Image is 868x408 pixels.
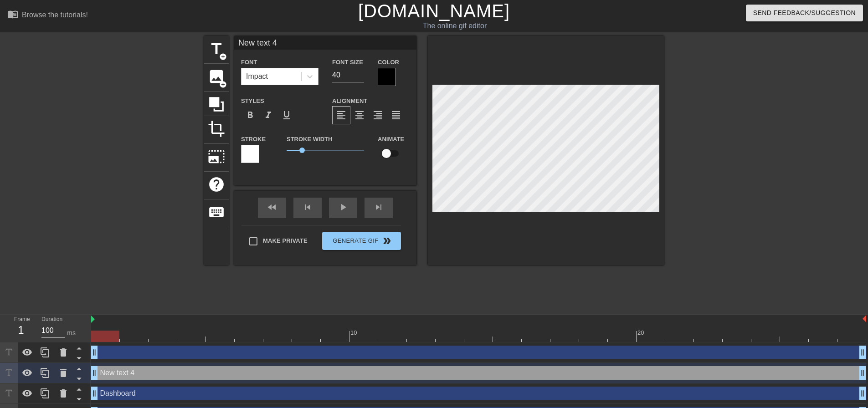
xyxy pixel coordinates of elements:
[219,53,227,61] span: add_circle
[746,5,863,21] button: Send Feedback/Suggestion
[858,368,867,377] span: drag_handle
[390,110,401,121] span: format_align_justify
[637,328,646,337] div: 20
[326,235,397,246] span: Generate Gif
[67,328,76,338] div: ms
[263,236,308,245] span: Make Private
[354,110,365,121] span: format_align_center
[281,110,292,121] span: format_underline
[858,348,867,357] span: drag_handle
[7,315,35,342] div: Frame
[208,68,225,85] span: image
[7,9,18,20] span: menu_book
[381,235,392,246] span: double_arrow
[294,20,616,31] div: The online gif editor
[858,389,867,398] span: drag_handle
[332,58,363,67] label: Font Size
[90,389,99,398] span: drag_handle
[245,110,256,121] span: format_bold
[41,317,62,322] label: Duration
[208,148,225,165] span: photo_size_select_large
[378,58,399,67] label: Color
[208,176,225,193] span: help
[246,71,268,82] div: Impact
[219,81,227,88] span: add_circle
[302,202,313,213] span: skip_previous
[350,328,359,337] div: 10
[208,40,225,57] span: title
[372,110,383,121] span: format_align_right
[373,202,384,213] span: skip_next
[7,9,88,23] a: Browse the tutorials!
[322,232,401,250] button: Generate Gif
[338,202,349,213] span: play_arrow
[753,7,856,19] span: Send Feedback/Suggestion
[14,322,28,338] div: 1
[336,110,347,121] span: format_align_left
[208,120,225,138] span: crop
[863,315,866,322] img: bound-end.png
[267,202,277,213] span: fast_rewind
[22,11,88,19] div: Browse the tutorials!
[378,135,404,144] label: Animate
[241,97,264,106] label: Styles
[332,97,367,106] label: Alignment
[90,348,99,357] span: drag_handle
[263,110,274,121] span: format_italic
[287,135,332,144] label: Stroke Width
[90,368,99,377] span: drag_handle
[241,58,257,67] label: Font
[208,204,225,221] span: keyboard
[241,135,266,144] label: Stroke
[358,1,510,21] a: [DOMAIN_NAME]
